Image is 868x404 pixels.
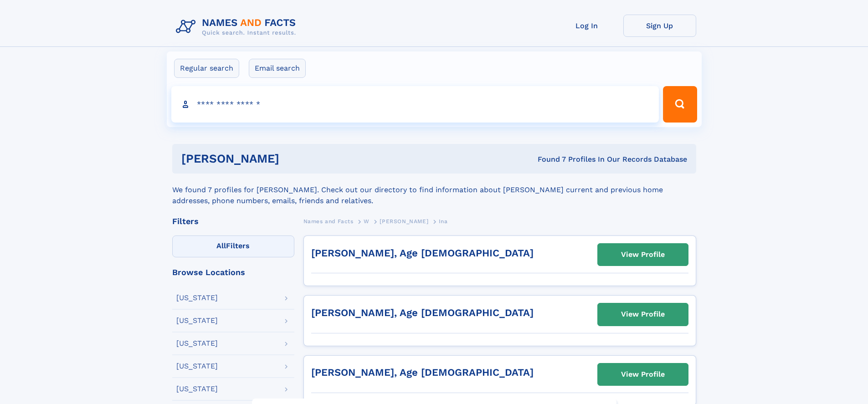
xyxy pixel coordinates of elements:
a: [PERSON_NAME], Age [DEMOGRAPHIC_DATA] [311,307,534,318]
a: [PERSON_NAME], Age [DEMOGRAPHIC_DATA] [311,247,534,259]
a: [PERSON_NAME], Age [DEMOGRAPHIC_DATA] [311,367,534,378]
div: [US_STATE] [176,340,218,347]
div: View Profile [621,304,665,325]
a: W [364,215,370,227]
a: Log In [550,15,623,37]
span: W [364,218,370,225]
label: Email search [249,59,306,78]
a: View Profile [598,244,688,266]
div: Found 7 Profiles In Our Records Database [408,154,687,164]
span: [PERSON_NAME] [380,218,428,225]
label: Regular search [174,59,239,78]
a: Names and Facts [303,215,354,227]
a: [PERSON_NAME] [380,215,428,227]
div: Filters [172,217,294,225]
div: View Profile [621,364,665,385]
div: [US_STATE] [176,385,218,393]
input: search input [171,86,659,123]
span: Ina [439,218,448,225]
div: Browse Locations [172,268,294,276]
h1: [PERSON_NAME] [181,153,409,164]
img: Logo Names and Facts [172,15,303,39]
div: We found 7 profiles for [PERSON_NAME]. Check out our directory to find information about [PERSON_... [172,174,696,206]
a: View Profile [598,363,688,385]
div: View Profile [621,244,665,265]
a: View Profile [598,303,688,325]
div: [US_STATE] [176,294,218,302]
span: All [216,241,226,250]
label: Filters [172,235,294,257]
button: Search Button [663,86,697,123]
a: Sign Up [623,15,696,37]
div: [US_STATE] [176,363,218,370]
div: [US_STATE] [176,317,218,324]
